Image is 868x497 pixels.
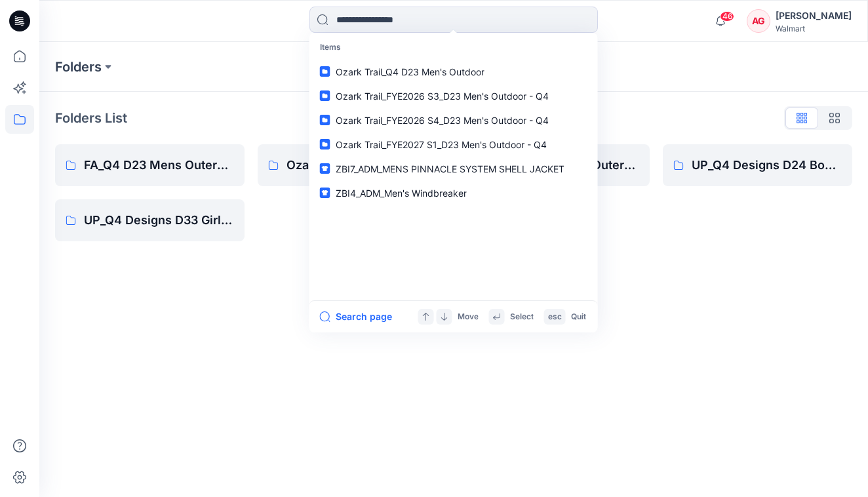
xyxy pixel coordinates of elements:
[286,156,437,174] p: Ozark Trail_Q4 D23 Men's Outdoor
[663,144,852,186] a: UP_Q4 Designs D24 Boys Outerwear
[55,199,245,241] a: UP_Q4 Designs D33 Girls Outerwear
[312,108,595,132] a: Ozark Trail_FYE2026 S4_D23 Men's Outdoor - Q4
[336,163,564,174] span: ZBI7_ADM_MENS PINNACLE SYSTEM SHELL JACKET
[312,181,595,205] a: ZBI4_ADM_Men's Windbreaker
[692,156,842,174] p: UP_Q4 Designs D24 Boys Outerwear
[312,35,595,60] p: Items
[84,211,234,229] p: UP_Q4 Designs D33 Girls Outerwear
[458,310,479,324] p: Move
[320,309,392,325] button: Search page
[55,58,102,76] a: Folders
[720,11,734,22] span: 46
[336,115,549,126] span: Ozark Trail_FYE2026 S4_D23 Men's Outdoor - Q4
[55,144,245,186] a: FA_Q4 D23 Mens Outerwear
[336,139,547,150] span: Ozark Trail_FYE2027 S1_D23 Men's Outdoor - Q4
[336,90,549,102] span: Ozark Trail_FYE2026 S3_D23 Men's Outdoor - Q4
[258,144,447,186] a: Ozark Trail_Q4 D23 Men's Outdoor
[510,310,534,324] p: Select
[55,108,127,128] p: Folders List
[776,24,852,33] div: Walmart
[336,66,484,77] span: Ozark Trail_Q4 D23 Men's Outdoor
[776,8,852,24] div: [PERSON_NAME]
[312,60,595,84] a: Ozark Trail_Q4 D23 Men's Outdoor
[84,156,234,174] p: FA_Q4 D23 Mens Outerwear
[571,310,586,324] p: Quit
[336,188,467,199] span: ZBI4_ADM_Men's Windbreaker
[312,84,595,108] a: Ozark Trail_FYE2026 S3_D23 Men's Outdoor - Q4
[312,157,595,181] a: ZBI7_ADM_MENS PINNACLE SYSTEM SHELL JACKET
[312,132,595,157] a: Ozark Trail_FYE2027 S1_D23 Men's Outdoor - Q4
[747,9,770,33] div: AG
[548,310,562,324] p: esc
